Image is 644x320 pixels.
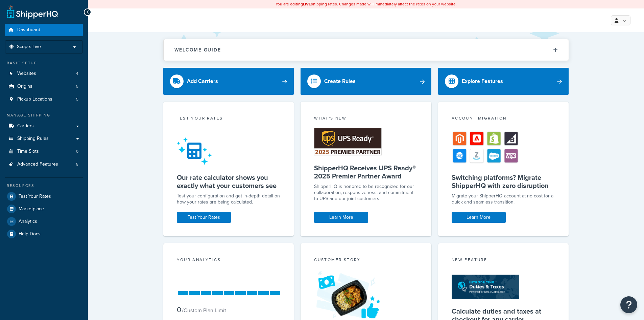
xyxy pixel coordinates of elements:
a: Dashboard [5,24,83,36]
span: Marketplace [19,206,44,212]
button: Open Resource Center [620,296,637,313]
span: Carriers [17,123,34,129]
span: Dashboard [17,27,40,33]
span: Websites [17,71,36,77]
span: 0 [177,304,181,315]
a: Analytics [5,215,83,228]
a: Shipping Rules [5,132,83,145]
a: Learn More [314,212,368,223]
a: Help Docs [5,228,83,240]
li: Origins [5,80,83,93]
div: Test your rates [177,115,281,123]
li: Websites [5,67,83,80]
span: Analytics [19,219,37,225]
span: Advanced Features [17,162,58,167]
div: Customer Story [314,257,418,264]
a: Test Your Rates [5,190,83,202]
li: Advanced Features [5,158,83,171]
span: Pickup Locations [17,97,52,102]
div: Create Rules [324,77,356,86]
small: / Custom Plan Limit [182,306,226,314]
button: Welcome Guide [164,39,569,61]
a: Time Slots0 [5,145,83,158]
li: Time Slots [5,145,83,158]
a: Advanced Features8 [5,158,83,171]
div: Resources [5,183,83,189]
a: Websites4 [5,67,83,80]
div: Add Carriers [187,77,218,86]
div: Your Analytics [177,257,281,264]
a: Marketplace [5,203,83,215]
h5: Switching platforms? Migrate ShipperHQ with zero disruption [452,173,555,190]
h2: Welcome Guide [174,47,221,52]
b: LIVE [303,1,311,7]
span: Shipping Rules [17,136,49,142]
div: Basic Setup [5,60,83,66]
a: Create Rules [301,68,431,95]
a: Learn More [452,212,506,223]
div: Explore Features [462,77,503,86]
span: 0 [76,149,78,154]
a: Pickup Locations5 [5,93,83,106]
span: 8 [76,162,78,167]
span: Time Slots [17,149,39,154]
div: Test your configuration and get in-depth detail on how your rates are being calculated. [177,193,281,205]
span: Test Your Rates [19,194,51,199]
div: New Feature [452,257,555,264]
span: 5 [76,84,78,89]
div: Manage Shipping [5,112,83,118]
span: 4 [76,71,78,77]
a: Test Your Rates [177,212,231,223]
span: Origins [17,84,32,89]
p: ShipperHQ is honored to be recognized for our collaboration, responsiveness, and commitment to UP... [314,184,418,202]
a: Explore Features [438,68,569,95]
span: Help Docs [19,231,41,237]
li: Pickup Locations [5,93,83,106]
span: 5 [76,97,78,102]
h5: ShipperHQ Receives UPS Ready® 2025 Premier Partner Award [314,164,418,180]
div: What's New [314,115,418,123]
h5: Our rate calculator shows you exactly what your customers see [177,173,281,190]
div: Account Migration [452,115,555,123]
span: Scope: Live [17,44,41,50]
a: Carriers [5,120,83,132]
a: Add Carriers [163,68,294,95]
a: Origins5 [5,80,83,93]
div: Migrate your ShipperHQ account at no cost for a quick and seamless transition. [452,193,555,205]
